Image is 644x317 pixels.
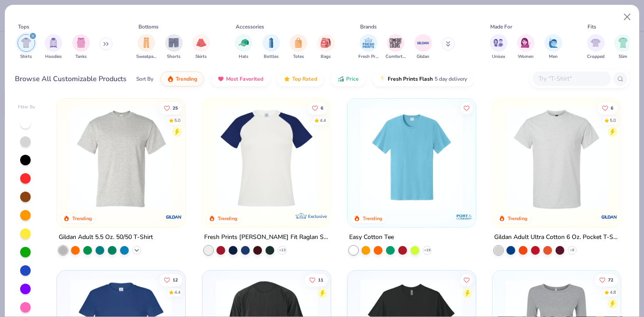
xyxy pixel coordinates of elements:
[549,53,558,60] span: Men
[294,38,303,48] img: Totes Image
[388,75,433,82] span: Fresh Prints Flash
[174,117,180,124] div: 5.0
[136,53,156,60] span: Sweatpants
[167,75,174,82] img: trending.gif
[318,278,323,282] span: 11
[521,38,531,48] img: Women Image
[211,71,270,86] button: Most Favorited
[160,71,204,86] button: Trending
[490,23,512,31] div: Made For
[192,34,210,60] div: filter for Skirts
[49,38,58,48] img: Hoodies Image
[174,289,180,296] div: 4.4
[490,34,507,60] div: filter for Unisex
[20,53,32,60] span: Shirts
[195,53,207,60] span: Skirts
[358,34,379,60] button: filter button
[349,232,394,243] div: Easy Cotton Tee
[493,38,503,48] img: Unisex Image
[490,34,507,60] button: filter button
[262,34,280,60] div: filter for Bottles
[72,34,90,60] button: filter button
[614,34,632,60] button: filter button
[292,75,317,82] span: Top Rated
[614,34,632,60] div: filter for Slim
[319,117,326,124] div: 4.4
[159,274,182,286] button: Like
[192,34,210,60] button: filter button
[75,53,87,60] span: Tanks
[417,36,430,50] img: Gildan Image
[372,71,474,86] button: Fresh Prints Flash5 day delivery
[517,34,534,60] button: filter button
[320,106,323,110] span: 6
[618,38,628,48] img: Slim Image
[72,34,90,60] div: filter for Tanks
[467,107,578,209] img: d5d4b32d-d9c7-4cdf-bbc7-46547b4c8580
[517,34,534,60] div: filter for Women
[518,53,534,60] span: Women
[66,107,177,209] img: 91159a56-43a2-494b-b098-e2c28039eaf0
[236,23,264,31] div: Accessories
[45,34,62,60] button: filter button
[619,53,627,60] span: Slim
[545,34,562,60] button: filter button
[266,38,276,48] img: Bottles Image
[386,34,406,60] button: filter button
[226,75,263,82] span: Most Favorited
[235,34,252,60] button: filter button
[492,53,505,60] span: Unisex
[386,34,406,60] div: filter for Comfort Colors
[235,34,252,60] div: filter for Hats
[619,9,636,25] button: Close
[304,274,327,286] button: Like
[610,289,616,296] div: 4.8
[358,53,379,60] span: Fresh Prints
[435,74,467,84] span: 5 day delivery
[321,38,330,48] img: Bags Image
[356,107,467,209] img: b70dd43c-c480-4cfa-af3a-73f367dd7b39
[293,53,304,60] span: Totes
[322,107,433,209] img: 44fdc587-2d6a-47aa-a785-3aaf2b23d849
[414,34,432,60] div: filter for Gildan
[290,34,307,60] div: filter for Totes
[76,38,86,48] img: Tanks Image
[196,38,206,48] img: Skirts Image
[211,107,322,209] img: d6d584ca-6ecb-4862-80f9-37d415fce208
[136,34,156,60] div: filter for Sweatpants
[18,104,35,110] div: Filter By
[494,232,619,243] div: Gildan Adult Ultra Cotton 6 Oz. Pocket T-Shirt
[165,34,183,60] button: filter button
[601,208,618,226] img: Gildan logo
[18,23,29,31] div: Tops
[358,34,379,60] div: filter for Fresh Prints
[548,38,558,48] img: Men Image
[136,34,156,60] button: filter button
[59,232,153,243] div: Gildan Adult 5.5 Oz. 50/50 T-Shirt
[346,75,359,82] span: Price
[538,74,605,84] input: Try "T-Shirt"
[317,34,335,60] div: filter for Bags
[239,38,249,48] img: Hats Image
[142,38,151,48] img: Sweatpants Image
[389,36,402,50] img: Comfort Colors Image
[283,75,290,82] img: TopRated.gif
[460,274,473,286] button: Like
[308,214,327,219] span: Exclusive
[165,34,183,60] div: filter for Shorts
[360,23,377,31] div: Brands
[15,74,127,84] div: Browse All Customizable Products
[217,75,224,82] img: most_fav.gif
[239,53,248,60] span: Hats
[379,75,386,82] img: flash.gif
[417,53,429,60] span: Gildan
[173,278,178,282] span: 12
[176,75,197,82] span: Trending
[456,208,473,226] img: Port & Company logo
[611,106,613,110] span: 6
[608,278,613,282] span: 72
[501,107,612,209] img: 2768f77b-3536-41c3-9bcb-e17f4bd5ff68
[331,71,365,86] button: Price
[136,75,153,83] div: Sort By
[279,248,285,253] span: + 13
